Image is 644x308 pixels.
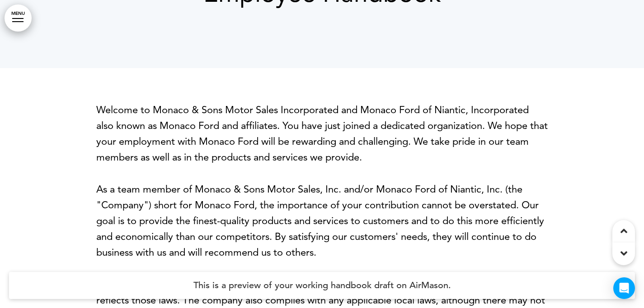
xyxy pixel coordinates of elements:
div: Open Intercom Messenger [613,277,635,299]
p: As a team member of Monaco & Sons Motor Sales, Inc. and/or Monaco Ford of Niantic, Inc. (the "Com... [96,181,548,261]
a: MENU [5,5,32,32]
p: Welcome to Monaco & Sons Motor Sales Incorporated and Monaco Ford of Niantic, Incorporated also k... [96,102,548,165]
h4: This is a preview of your working handbook draft on AirMason. [9,272,635,299]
